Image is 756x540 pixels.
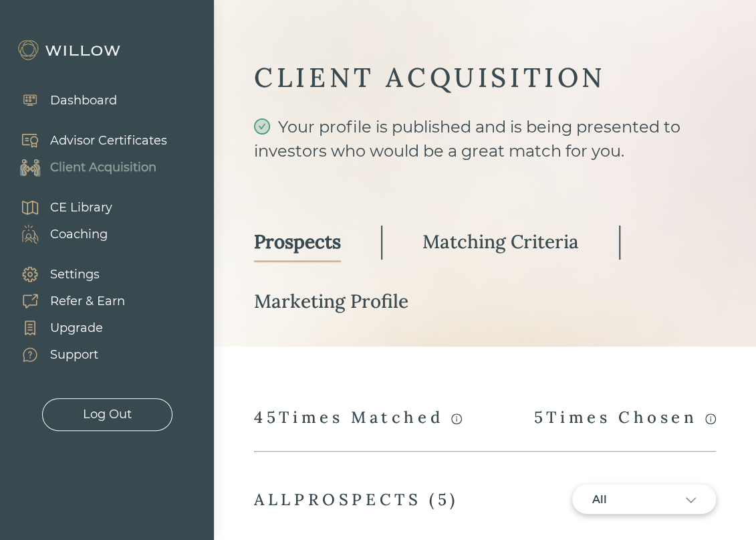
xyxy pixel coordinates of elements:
[7,127,167,154] a: Advisor Certificates
[50,159,156,177] div: Client Acquisition
[534,407,716,430] div: 5 Times Chosen
[254,407,462,430] div: 45 Times Matched
[7,221,112,248] a: Coaching
[7,314,125,341] a: Upgrade
[83,406,132,424] div: Log Out
[50,226,108,244] div: Coaching
[254,289,408,313] div: Marketing Profile
[50,266,100,284] div: Settings
[7,194,112,221] a: CE Library
[254,118,270,134] span: check-circle
[451,414,462,424] span: info-circle
[50,92,117,110] div: Dashboard
[254,223,341,262] a: Prospects
[254,489,459,510] div: ALL PROSPECTS ( 5 )
[50,319,103,337] div: Upgrade
[50,132,167,150] div: Advisor Certificates
[7,87,117,114] a: Dashboard
[705,414,716,424] span: info-circle
[7,261,125,288] a: Settings
[254,230,341,254] div: Prospects
[50,292,125,310] div: Refer & Earn
[7,288,125,314] a: Refer & Earn
[17,39,124,61] img: Willow
[254,60,716,95] div: CLIENT ACQUISITION
[254,115,716,187] div: Your profile is published and is being presented to investors who would be a great match for you.
[254,282,408,320] a: Marketing Profile
[422,223,579,262] a: Matching Criteria
[50,346,98,364] div: Support
[422,230,579,254] div: Matching Criteria
[7,154,167,181] a: Client Acquisition
[592,492,646,508] div: All
[50,199,112,217] div: CE Library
